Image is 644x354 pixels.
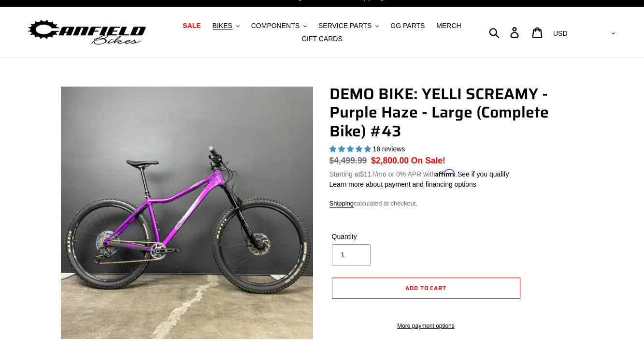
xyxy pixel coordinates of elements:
[208,19,244,32] button: BIKES
[329,180,476,188] a: Learn more about payment and financing options
[213,22,232,30] span: BIKES
[360,170,375,178] span: $117
[246,19,312,32] button: COMPONENTS
[390,22,425,30] span: GG PARTS
[386,19,429,32] a: GG PARTS
[329,167,509,179] p: Starting at /mo or 0% APR with .
[297,32,347,45] a: GIFT CARDS
[332,278,520,299] button: Add to cart
[405,283,447,293] span: Add to cart
[329,145,373,153] span: 5.00 stars
[178,19,205,32] a: SALE
[301,35,343,43] span: GIFT CARDS
[251,22,300,30] span: COMPONENTS
[329,156,367,165] s: $4,499.99
[371,156,409,165] span: $2,800.00
[436,22,461,30] span: MERCH
[411,154,445,167] span: On Sale!
[372,145,405,153] span: 16 reviews
[332,232,424,242] label: Quantity
[435,169,456,177] span: Affirm
[314,19,384,32] button: SERVICE PARTS
[329,199,586,208] div: calculated at checkout.
[458,170,509,178] a: See if you qualify - Learn more about Affirm Financing (opens in modal)
[27,17,147,48] img: Canfield Bikes
[332,322,520,330] a: More payment options
[183,22,200,30] span: SALE
[329,85,586,140] h1: DEMO BIKE: YELLI SCREAMY - Purple Haze - Large (Complete Bike) #43
[431,19,466,32] a: MERCH
[329,200,354,208] a: Shipping
[318,22,372,30] span: SERVICE PARTS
